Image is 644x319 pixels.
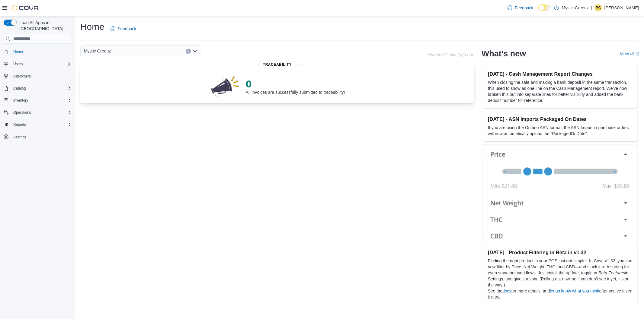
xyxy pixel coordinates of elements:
[11,85,72,92] span: Catalog
[13,135,26,140] span: Settings
[11,121,72,128] span: Reports
[515,5,533,11] span: Feedback
[428,52,474,57] p: Updated 1 minute(s) ago
[620,51,639,56] a: View allExternal link
[13,122,26,127] span: Reports
[258,61,296,68] span: Traceability
[84,47,111,55] span: Mystic Greenz
[488,125,633,137] p: If you are using the Ontario ASN format, the ASN Import in purchase orders will now automatically...
[1,84,74,93] button: Catalog
[1,47,74,56] button: Home
[11,60,25,68] button: Users
[210,74,241,98] img: 0
[502,289,511,293] a: docs
[599,270,625,275] em: Beta Features
[488,79,633,103] p: When closing the safe and making a bank deposit in the same transaction, this used to show as one...
[562,4,589,11] p: Mystic Greenz
[118,26,136,32] span: Feedback
[488,71,633,77] h3: [DATE] - Cash Management Report Changes
[11,85,28,92] button: Catalog
[108,23,139,35] a: Feedback
[505,2,536,14] a: Feedback
[11,97,30,104] button: Inventory
[1,132,74,141] button: Settings
[488,116,633,122] h3: [DATE] - ASN Imports Packaged On Dates
[11,60,72,68] span: Users
[4,45,72,157] nav: Complex example
[538,5,551,11] input: Dark Mode
[13,86,26,91] span: Catalog
[246,78,345,95] div: All invoices are successfully submitted to traceability!
[591,4,592,11] p: |
[1,60,74,68] button: Users
[17,20,72,32] span: Load All Apps in [GEOGRAPHIC_DATA]
[13,98,28,103] span: Inventory
[1,96,74,105] button: Inventory
[604,4,639,11] p: [PERSON_NAME]
[12,5,39,11] img: Cova
[11,121,28,128] button: Reports
[482,49,526,58] h2: What's new
[636,52,639,56] svg: External link
[11,73,33,80] a: Customers
[193,49,197,54] button: Open list of options
[1,108,74,117] button: Operations
[596,4,601,11] span: PC
[13,74,31,79] span: Customers
[11,48,25,55] a: Home
[550,289,599,293] a: let us know what you think
[11,72,72,80] span: Customers
[11,133,72,141] span: Settings
[11,109,34,116] button: Operations
[1,120,74,129] button: Reports
[13,49,23,54] span: Home
[488,249,633,255] h3: [DATE] - Product Filtering in Beta in v1.32
[488,258,633,288] p: Finding the right product in your POS just got simpler. In Cova v1.32, you can now filter by Pric...
[11,134,29,141] a: Settings
[488,288,633,300] p: See the for more details, and after you’ve given it a try.
[13,62,23,66] span: Users
[11,48,72,55] span: Home
[595,4,602,11] div: Phillip Coleman
[13,110,31,115] span: Operations
[186,49,191,54] button: Clear input
[246,78,345,90] p: 0
[1,72,74,81] button: Customers
[80,21,104,33] h1: Home
[11,109,72,116] span: Operations
[11,97,72,104] span: Inventory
